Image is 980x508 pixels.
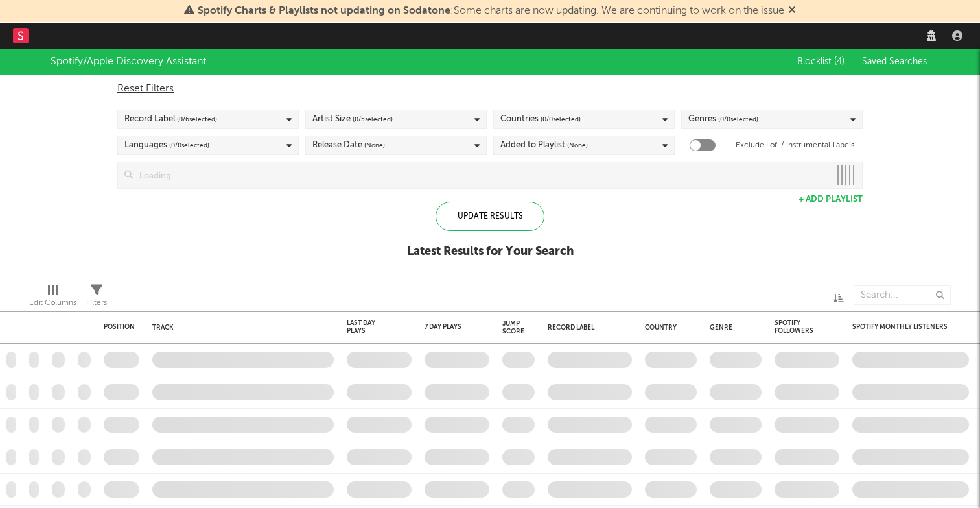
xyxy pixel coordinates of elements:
span: ( 4 ) [834,57,845,66]
span: Blocklist [797,57,845,66]
span: ( 0 / 0 selected) [541,112,581,127]
div: Spotify/Apple Discovery Assistant [51,54,206,69]
span: ( 0 / 6 selected) [177,112,217,127]
span: (None) [567,138,588,153]
div: Genres [688,112,758,127]
div: Filters [86,295,107,311]
div: Last Day Plays [347,319,392,335]
div: Jump Score [502,320,524,335]
div: Reset Filters [117,81,863,97]
span: (None) [364,138,385,153]
div: Edit Columns [29,279,76,317]
span: : Some charts are now updating. We are continuing to work on the issue [198,6,784,16]
div: Release Date [312,138,385,153]
div: Genre [710,324,755,332]
button: + Add Playlist [799,195,863,204]
span: ( 0 / 0 selected) [169,138,209,153]
input: Search... [854,285,951,305]
div: Artist Size [312,112,393,127]
span: Dismiss [788,6,796,16]
span: ( 0 / 0 selected) [718,112,758,127]
div: Record Label [124,112,217,127]
span: ( 0 / 5 selected) [353,112,393,127]
div: Countries [500,112,581,127]
button: Saved Searches [858,56,929,67]
div: 7 Day Plays [425,323,470,331]
span: Spotify Charts & Playlists not updating on Sodatone [198,6,450,16]
div: Spotify Followers [775,319,820,335]
div: Spotify Monthly Listeners [852,323,950,331]
label: Exclude Lofi / Instrumental Labels [736,138,854,153]
div: Added to Playlist [500,138,588,153]
div: Country [645,324,690,332]
div: Track [152,324,327,332]
div: Edit Columns [29,295,76,311]
div: Languages [124,138,209,153]
span: Saved Searches [862,57,929,66]
div: Position [104,323,135,331]
div: Record Label [548,324,625,332]
div: Latest Results for Your Search [407,244,574,260]
div: Update Results [436,202,544,231]
input: Loading... [133,162,830,188]
div: Filters [86,279,107,317]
